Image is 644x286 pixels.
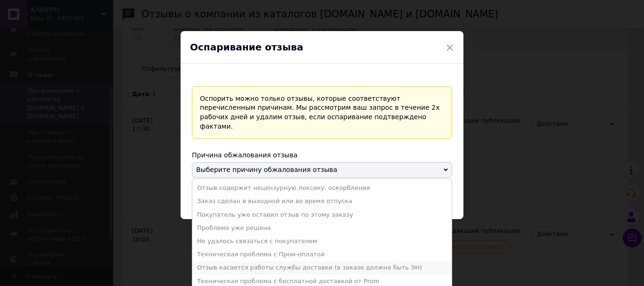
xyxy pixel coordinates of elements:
[192,235,452,248] li: Не удалось связаться с покупателем
[192,248,452,261] li: Техническая проблема с Пром-оплатой
[446,40,454,56] span: ×
[196,166,337,173] span: Выберите причину обжалования отзыва
[181,31,463,64] div: Оспаривание отзыва
[192,86,452,139] div: Оспорить можно только отзывы, которые соответствуют перечисленным причинам. Мы рассмотрим ваш зап...
[192,181,452,195] li: Отзыв содержит нецензурную лексику, оскорбления
[192,195,452,208] li: Заказ сделан в выходной или во время отпуска
[192,261,452,274] li: Отзыв касается работы службы доставки (в заказе должна быть ЭН)
[192,221,452,235] li: Проблема уже решена
[192,208,452,221] li: Покупатель уже оставил отзыв по этому заказу
[192,151,297,159] span: Причина обжалования отзыва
